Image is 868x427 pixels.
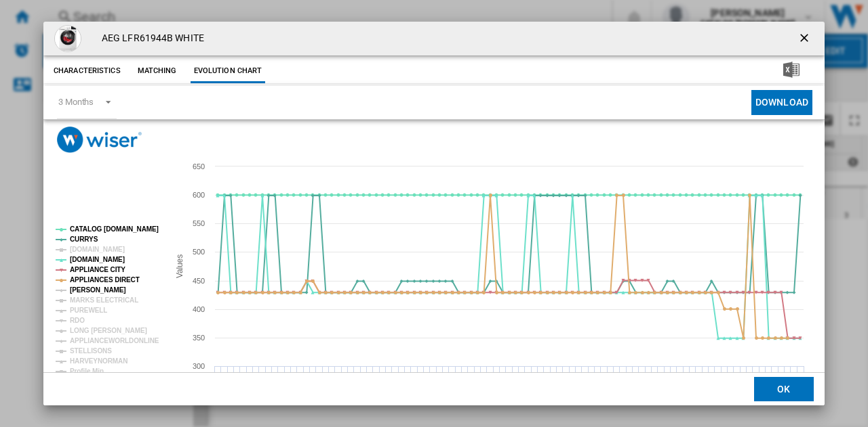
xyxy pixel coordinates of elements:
tspan: MARKS ELECTRICAL [70,296,138,304]
tspan: APPLIANCES DIRECT [70,276,140,284]
tspan: RDO [70,317,85,324]
tspan: 650 [193,162,205,171]
h4: AEG LFR61944B WHITE [95,32,204,45]
img: logo_wiser_300x94.png [57,127,142,153]
tspan: LONG [PERSON_NAME] [70,327,147,334]
ng-md-icon: getI18NText('BUTTONS.CLOSE_DIALOG') [797,31,814,47]
button: Evolution chart [191,59,266,83]
tspan: 400 [193,305,205,313]
tspan: APPLIANCEWORLDONLINE [70,337,159,344]
tspan: APPLIANCE CITY [70,266,125,273]
tspan: CURRYS [70,235,98,243]
tspan: STELLISONS [70,347,112,355]
button: Matching [127,59,187,83]
tspan: [DOMAIN_NAME] [70,246,125,253]
md-dialog: Product popup [43,22,825,406]
button: OK [754,377,814,401]
tspan: 600 [193,191,205,199]
tspan: 350 [193,334,205,342]
tspan: 300 [193,362,205,370]
tspan: Values [175,254,184,278]
tspan: [PERSON_NAME] [70,286,126,294]
tspan: [DOMAIN_NAME] [70,256,125,263]
button: getI18NText('BUTTONS.CLOSE_DIALOG') [792,25,819,52]
button: Characteristics [50,59,124,83]
button: Download [751,90,812,115]
tspan: Profile Min [70,367,104,375]
tspan: 500 [193,248,205,256]
button: Download in Excel [762,59,821,83]
tspan: CATALOG [DOMAIN_NAME] [70,225,159,233]
tspan: HARVEYNORMAN [70,357,127,365]
img: excel-24x24.png [783,62,800,78]
img: AEG-lfr61944b-1.jpg [54,25,81,52]
tspan: 550 [193,219,205,227]
div: 3 Months [58,97,94,107]
tspan: 450 [193,277,205,285]
tspan: PUREWELL [70,307,107,314]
